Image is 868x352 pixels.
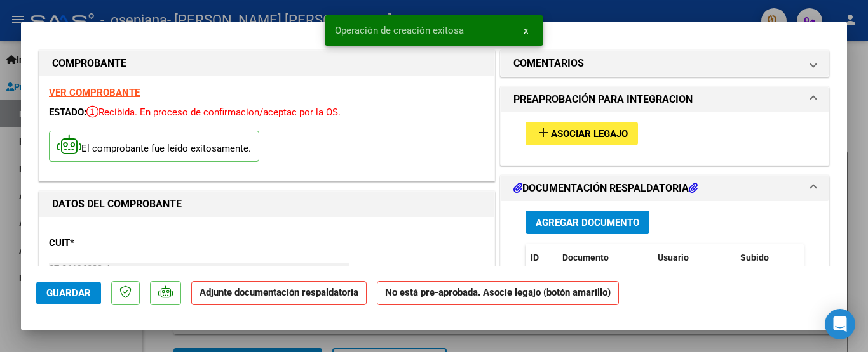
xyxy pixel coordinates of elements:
button: Guardar [36,282,101,304]
div: PREAPROBACIÓN PARA INTEGRACION [501,112,829,165]
datatable-header-cell: Usuario [653,244,735,271]
span: Recibida. En proceso de confirmacion/aceptac por la OS. [86,107,341,118]
mat-expansion-panel-header: DOCUMENTACIÓN RESPALDATORIA [501,176,829,201]
span: Guardar [46,287,91,299]
p: CUIT [49,236,180,251]
h1: COMENTARIOS [513,56,584,71]
p: El comprobante fue leído exitosamente. [49,131,259,162]
span: Operación de creación exitosa [335,24,464,37]
span: Usuario [658,252,689,263]
mat-icon: add [536,125,551,140]
span: Agregar Documento [536,217,639,228]
button: Agregar Documento [526,211,649,234]
mat-expansion-panel-header: PREAPROBACIÓN PARA INTEGRACION [501,87,829,112]
span: x [524,25,528,36]
datatable-header-cell: Subido [735,244,799,271]
span: ID [531,252,539,263]
strong: DATOS DEL COMPROBANTE [52,198,182,210]
h1: DOCUMENTACIÓN RESPALDATORIA [513,181,698,196]
span: Documento [562,252,609,263]
strong: Adjunte documentación respaldatoria [200,287,358,298]
a: VER COMPROBANTE [49,87,140,98]
button: Asociar Legajo [526,122,638,145]
button: x [513,19,538,42]
mat-expansion-panel-header: COMENTARIOS [501,51,829,76]
h1: PREAPROBACIÓN PARA INTEGRACION [513,92,693,107]
strong: COMPROBANTE [52,57,126,69]
datatable-header-cell: ID [526,244,557,271]
div: Open Intercom Messenger [825,309,855,339]
span: Subido [740,252,769,263]
strong: No está pre-aprobada. Asocie legajo (botón amarillo) [377,281,619,306]
span: Asociar Legajo [551,128,628,140]
span: ESTADO: [49,107,86,118]
datatable-header-cell: Documento [557,244,653,271]
datatable-header-cell: Acción [799,244,862,271]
